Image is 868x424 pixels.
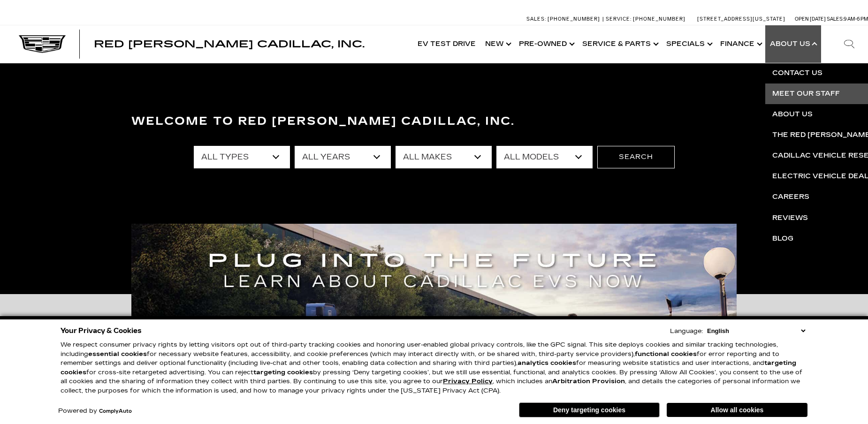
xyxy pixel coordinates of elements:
[443,378,493,385] a: Privacy Policy
[58,408,132,414] div: Powered by
[705,326,807,335] select: Language Select
[667,403,807,417] button: Allow all cookies
[662,25,716,63] a: Specials
[765,25,821,63] a: About Us
[94,39,365,49] a: Red [PERSON_NAME] Cadillac, Inc.
[716,25,765,63] a: Finance
[602,16,688,22] a: Service: [PHONE_NUMBER]
[61,359,796,376] strong: targeting cookies
[633,16,685,22] span: [PHONE_NUMBER]
[827,16,844,22] span: Sales:
[606,16,632,22] span: Service:
[61,324,142,337] span: Your Privacy & Cookies
[514,25,578,63] a: Pre-Owned
[597,146,675,168] button: Search
[131,112,737,131] h3: Welcome to Red [PERSON_NAME] Cadillac, Inc.
[253,369,313,376] strong: targeting cookies
[670,328,703,334] div: Language:
[518,359,576,367] strong: analytics cookies
[19,35,66,53] img: Cadillac Dark Logo with Cadillac White Text
[396,146,492,168] select: Filter by make
[194,146,290,168] select: Filter by type
[635,350,697,358] strong: functional cookies
[94,38,365,50] span: Red [PERSON_NAME] Cadillac, Inc.
[526,16,602,22] a: Sales: [PHONE_NUMBER]
[578,25,662,63] a: Service & Parts
[480,25,514,63] a: New
[88,350,147,358] strong: essential cookies
[61,341,807,395] p: We respect consumer privacy rights by letting visitors opt out of third-party tracking cookies an...
[552,378,625,385] strong: Arbitration Provision
[548,16,600,22] span: [PHONE_NUMBER]
[526,16,546,22] span: Sales:
[99,409,132,414] a: ComplyAuto
[844,16,868,22] span: 9 AM-6 PM
[413,25,480,63] a: EV Test Drive
[697,16,785,22] a: [STREET_ADDRESS][US_STATE]
[496,146,593,168] select: Filter by model
[295,146,391,168] select: Filter by year
[795,16,826,22] span: Open [DATE]
[519,402,660,417] button: Deny targeting cookies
